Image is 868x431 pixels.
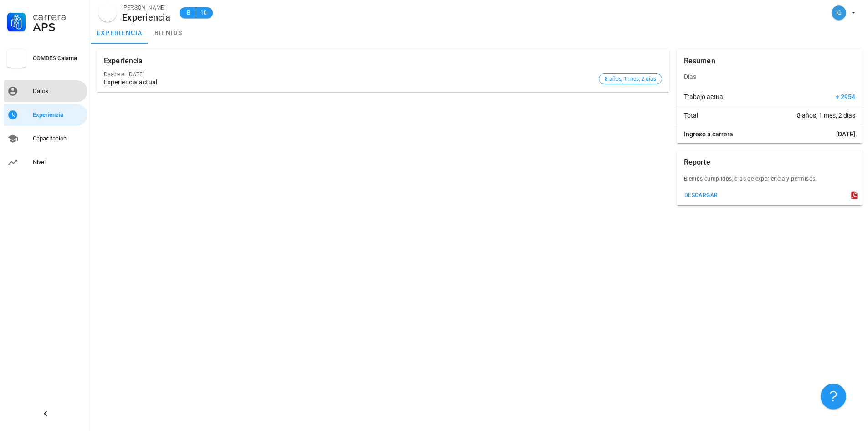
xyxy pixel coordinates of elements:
[4,128,87,150] a: Capacitación
[832,5,846,20] div: avatar
[677,66,863,88] div: Días
[33,88,84,95] div: Datos
[836,130,855,139] span: [DATE]
[33,135,84,142] div: Capacitación
[684,130,733,139] span: Ingreso a carrera
[122,3,170,12] div: [PERSON_NAME]
[98,4,117,22] div: avatar
[33,159,84,166] div: Nivel
[836,92,855,101] span: + 2954
[605,74,656,84] span: 8 años, 1 mes, 2 días
[91,22,148,44] a: experiencia
[104,78,595,86] div: Experiencia actual
[684,151,710,174] div: Reporte
[122,12,170,22] div: Experiencia
[33,11,84,22] div: Carrera
[200,8,207,17] span: 10
[677,174,863,189] div: Bienios cumplidos, dias de experiencia y permisos.
[148,22,189,44] a: bienios
[104,49,143,73] div: Experiencia
[684,111,698,120] span: Total
[104,71,595,78] div: Desde el [DATE]
[684,49,715,73] div: Resumen
[33,22,84,33] div: APS
[680,189,722,202] button: descargar
[797,111,855,120] span: 8 años, 1 mes, 2 días
[684,192,718,198] div: descargar
[4,80,87,102] a: Datos
[185,8,192,17] span: B
[4,151,87,173] a: Nivel
[684,92,724,101] span: Trabajo actual
[33,111,84,119] div: Experiencia
[33,55,84,62] div: COMDES Calama
[4,104,87,126] a: Experiencia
